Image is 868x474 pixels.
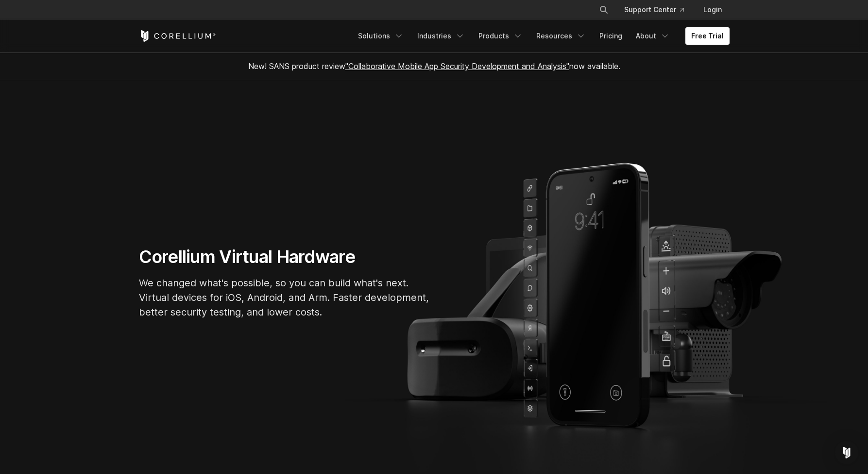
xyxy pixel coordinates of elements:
p: We changed what's possible, so you can build what's next. Virtual devices for iOS, Android, and A... [139,276,430,319]
a: Industries [411,27,471,45]
a: Products [473,27,528,45]
a: Free Trial [685,27,730,45]
div: Navigation Menu [352,27,730,45]
h1: Corellium Virtual Hardware [139,246,430,268]
a: Resources [530,27,592,45]
div: Navigation Menu [587,1,730,18]
a: Login [696,1,730,18]
a: About [630,27,676,45]
button: Search [595,1,613,18]
a: Solutions [352,27,409,45]
a: "Collaborative Mobile App Security Development and Analysis" [345,61,569,71]
a: Corellium Home [139,30,216,42]
span: New! SANS product review now available. [248,61,620,71]
a: Support Center [616,1,692,18]
a: Pricing [594,27,628,45]
div: Open Intercom Messenger [835,441,858,464]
